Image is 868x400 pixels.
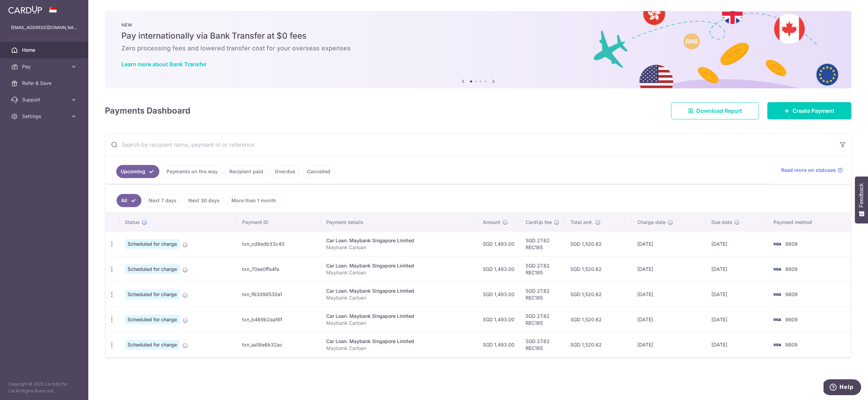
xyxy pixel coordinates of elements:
td: [DATE] [706,231,768,256]
th: Payment method [768,213,851,231]
p: Maybank Carloan [326,320,471,326]
img: Bank transfer banner [105,11,851,88]
span: Feedback [858,183,865,207]
td: txn_70ee0ffa4fa [237,256,321,282]
td: SGD 1,493.00 [477,231,520,256]
td: [DATE] [632,282,706,307]
span: 9809 [785,316,798,322]
h6: Zero processing fees and lowered transfer cost for your overseas expenses [121,44,835,52]
span: Scheduled for charge [125,290,180,299]
img: Bank Card [770,315,784,324]
a: Recipient paid [225,165,268,178]
a: Next 7 days [144,194,181,207]
td: SGD 27.62 REC185 [520,307,565,332]
p: [EMAIL_ADDRESS][DOMAIN_NAME] [11,24,77,31]
td: SGD 1,520.62 [565,307,632,332]
div: Car Loan. Maybank Singapore Limited [326,338,471,345]
span: Home [22,47,68,53]
div: Car Loan. Maybank Singapore Limited [326,287,471,294]
td: SGD 1,493.00 [477,256,520,282]
a: Cancelled [302,165,335,178]
iframe: Opens a widget where you can find more information [824,379,861,397]
span: Settings [22,113,68,120]
span: 9809 [785,291,798,297]
a: Overdue [270,165,300,178]
span: Charge date [637,219,666,226]
span: Scheduled for charge [125,239,180,249]
td: [DATE] [632,231,706,256]
td: [DATE] [706,307,768,332]
img: Bank Card [770,341,784,349]
span: 9809 [785,241,798,247]
td: txn_aa16e6b32ac [237,332,321,357]
span: Scheduled for charge [125,340,180,350]
p: NEW [121,22,835,28]
p: Maybank Carloan [326,345,471,352]
input: Search by recipient name, payment id or reference [105,134,835,156]
td: [DATE] [632,307,706,332]
p: Maybank Carloan [326,244,471,251]
th: Payment details [321,213,477,231]
h4: Payments Dashboard [105,105,190,117]
p: Maybank Carloan [326,269,471,276]
td: txn_f63d98530a1 [237,282,321,307]
span: Support [22,96,68,103]
span: CardUp fee [526,219,552,226]
a: Upcoming [116,165,159,178]
a: Create Payment [767,102,851,119]
img: CardUp [8,6,42,14]
a: Learn more about Bank Transfer [121,61,207,68]
span: Due date [711,219,732,226]
p: Maybank Carloan [326,294,471,301]
td: SGD 27.62 REC185 [520,332,565,357]
td: SGD 1,520.62 [565,256,632,282]
td: SGD 27.62 REC185 [520,231,565,256]
td: SGD 27.62 REC185 [520,282,565,307]
span: Pay [22,63,68,70]
span: 9809 [785,342,798,348]
td: SGD 1,520.62 [565,231,632,256]
td: [DATE] [706,256,768,282]
img: Bank Card [770,290,784,299]
td: SGD 1,493.00 [477,282,520,307]
td: SGD 1,493.00 [477,307,520,332]
span: Read more on statuses [781,167,836,174]
div: Car Loan. Maybank Singapore Limited [326,262,471,269]
button: Feedback - Show survey [855,176,868,223]
span: Refer & Save [22,80,68,87]
td: [DATE] [632,256,706,282]
span: Create Payment [792,107,835,115]
div: Car Loan. Maybank Singapore Limited [326,313,471,320]
td: txn_b469b2aa16f [237,307,321,332]
span: Amount [483,219,500,226]
img: Bank Card [770,240,784,248]
span: Status [125,219,140,226]
td: [DATE] [632,332,706,357]
span: Download Report [696,107,742,115]
td: SGD 1,493.00 [477,332,520,357]
td: SGD 27.62 REC185 [520,256,565,282]
td: txn_cd9edb33c40 [237,231,321,256]
span: Total amt. [570,219,593,226]
td: [DATE] [706,282,768,307]
a: Next 30 days [184,194,224,207]
span: Scheduled for charge [125,264,180,274]
a: Payments on the way [162,165,222,178]
div: Car Loan. Maybank Singapore Limited [326,237,471,244]
td: [DATE] [706,332,768,357]
a: More than 1 month [227,194,281,207]
span: 9809 [785,266,798,272]
td: SGD 1,520.62 [565,332,632,357]
a: Read more on statuses [781,167,843,174]
a: Download Report [671,102,759,119]
a: All [117,194,141,207]
td: SGD 1,520.62 [565,282,632,307]
img: Bank Card [770,265,784,273]
th: Payment ID [237,213,321,231]
span: Scheduled for charge [125,315,180,324]
h5: Pay internationally via Bank Transfer at $0 fees [121,30,835,41]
